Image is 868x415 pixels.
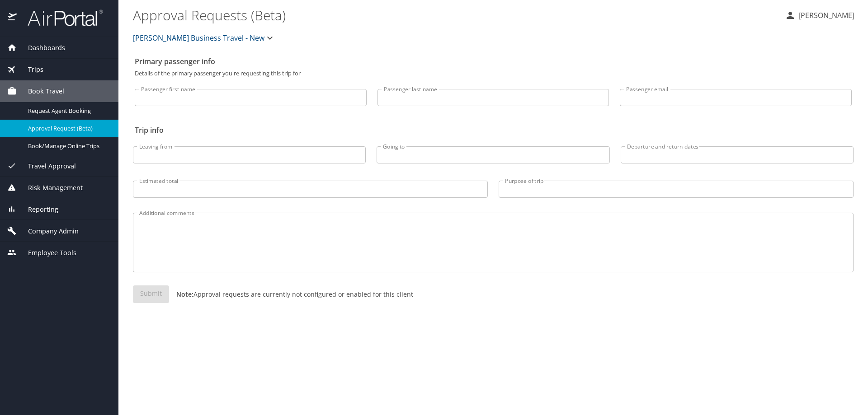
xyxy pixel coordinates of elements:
[17,43,65,53] span: Dashboards
[796,10,854,21] p: [PERSON_NAME]
[133,32,264,44] span: [PERSON_NAME] Business Travel - New
[135,123,852,137] h2: Trip info
[135,70,852,76] p: Details of the primary passenger you're requesting this trip for
[129,29,279,47] button: [PERSON_NAME] Business Travel - New
[17,65,43,75] span: Trips
[18,9,103,27] img: airportal-logo.png
[28,142,108,150] span: Book/Manage Online Trips
[8,9,18,27] img: icon-airportal.png
[176,290,193,298] strong: Note:
[17,161,76,171] span: Travel Approval
[17,205,58,214] span: Reporting
[169,289,413,299] p: Approval requests are currently not configured or enabled for this client
[28,107,108,115] span: Request Agent Booking
[17,226,79,236] span: Company Admin
[28,124,108,133] span: Approval Request (Beta)
[135,54,852,69] h2: Primary passenger info
[781,7,858,23] button: [PERSON_NAME]
[17,248,76,258] span: Employee Tools
[133,1,778,29] h1: Approval Requests (Beta)
[17,183,83,193] span: Risk Management
[17,86,64,96] span: Book Travel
